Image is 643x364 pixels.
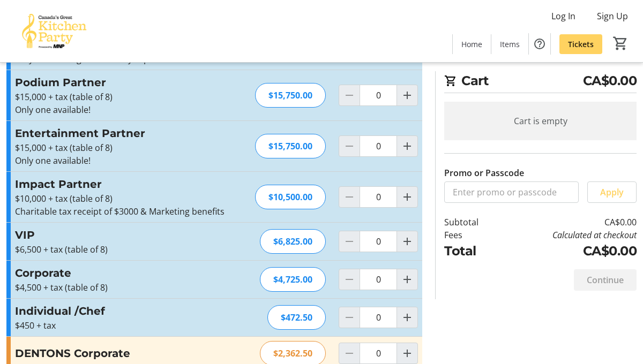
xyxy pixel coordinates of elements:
[15,192,242,205] p: $10,000 + tax (table of 8)
[15,125,242,141] h3: Entertainment Partner
[15,281,247,294] p: $4,500 + tax (table of 8)
[360,269,397,290] input: Corporate Quantity
[500,216,637,229] td: CA$0.00
[260,229,326,254] div: $6,825.00
[500,241,637,261] td: CA$0.00
[15,90,242,103] p: $15,000 + tax (table of 8)
[551,10,575,22] span: Log In
[529,33,550,55] button: Help
[397,187,417,207] button: Increment by one
[15,103,242,116] p: Only one available!
[360,186,397,208] input: Impact Partner Quantity
[543,7,584,25] button: Log In
[444,71,637,93] h2: Cart
[397,307,417,328] button: Increment by one
[15,176,242,192] h3: Impact Partner
[360,343,397,364] input: DENTONS Corporate Quantity
[587,181,637,203] button: Apply
[611,34,630,53] button: Cart
[444,166,524,179] label: Promo or Passcode
[397,85,417,105] button: Increment by one
[15,303,249,319] h3: Individual /Chef
[397,269,417,290] button: Increment by one
[15,265,247,281] h3: Corporate
[6,4,102,58] img: Canada’s Great Kitchen Party's Logo
[444,241,500,261] td: Total
[255,185,326,209] div: $10,500.00
[500,229,637,241] td: Calculated at checkout
[588,7,637,25] button: Sign Up
[15,345,247,361] h3: DENTONS Corporate
[255,83,326,108] div: $15,750.00
[568,39,594,50] span: Tickets
[15,141,242,154] p: $15,000 + tax (table of 8)
[360,231,397,252] input: VIP Quantity
[583,71,637,90] span: CA$0.00
[267,305,326,330] div: $472.50
[15,227,247,243] h3: VIP
[15,243,247,256] p: $6,500 + tax (table of 8)
[255,134,326,158] div: $15,750.00
[397,231,417,252] button: Increment by one
[600,186,624,199] span: Apply
[453,34,491,54] a: Home
[444,102,637,140] div: Cart is empty
[15,319,249,332] p: $450 + tax
[15,205,242,218] p: Charitable tax receipt of $3000 & Marketing benefits
[15,154,242,167] p: Only one available!
[444,181,579,203] input: Enter promo or passcode
[360,85,397,106] input: Podium Partner Quantity
[397,343,417,363] button: Increment by one
[444,216,500,229] td: Subtotal
[597,10,628,22] span: Sign Up
[260,267,326,292] div: $4,725.00
[360,307,397,328] input: Individual /Chef Quantity
[15,74,242,90] h3: Podium Partner
[500,39,520,50] span: Items
[559,34,602,54] a: Tickets
[461,39,482,50] span: Home
[491,34,528,54] a: Items
[360,135,397,157] input: Entertainment Partner Quantity
[444,229,500,241] td: Fees
[397,136,417,156] button: Increment by one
